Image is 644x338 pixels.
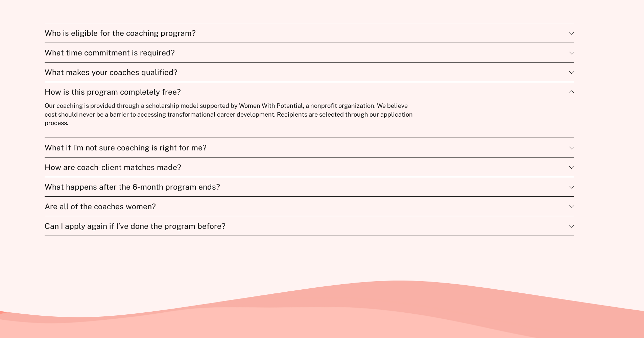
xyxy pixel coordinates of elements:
[45,138,574,157] button: What if I'm not sure coaching is right for me?
[45,28,569,38] span: Who is eligible for the coaching program?
[45,68,569,77] span: What makes your coaches qualified?
[45,82,574,101] button: How is this program completely free?
[45,197,574,216] button: Are all of the coaches women?
[45,177,574,196] button: What happens after the 6-month program ends?
[45,216,574,236] button: Can I apply again if I’ve done the program before?
[45,143,569,152] span: What if I'm not sure coaching is right for me?
[45,63,574,82] button: What makes your coaches qualified?
[45,163,569,172] span: How are coach-client matches made?
[45,221,569,231] span: Can I apply again if I’ve done the program before?
[45,158,574,177] button: How are coach-client matches made?
[45,48,569,57] span: What time commitment is required?
[45,101,415,127] p: Our coaching is provided through a scholarship model supported by Women With Potential, a nonprof...
[45,202,569,211] span: Are all of the coaches women?
[45,43,574,62] button: What time commitment is required?
[45,182,569,191] span: What happens after the 6-month program ends?
[45,23,574,43] button: Who is eligible for the coaching program?
[45,87,569,96] span: How is this program completely free?
[45,101,574,138] div: How is this program completely free?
